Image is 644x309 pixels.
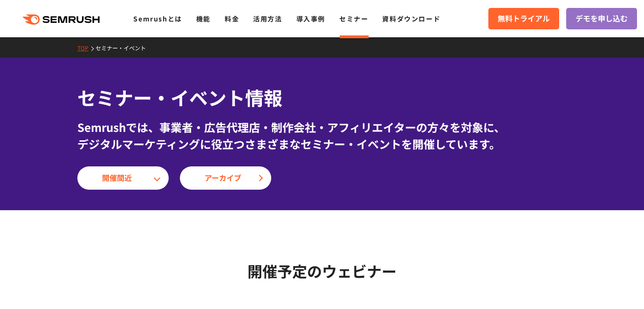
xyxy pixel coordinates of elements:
h2: 開催予定のウェビナー [54,259,590,282]
div: Semrushでは、事業者・広告代理店・制作会社・アフィリエイターの方々を対象に、 デジタルマーケティングに役立つさまざまなセミナー・イベントを開催しています。 [77,119,567,152]
span: アーカイブ [205,172,247,184]
a: セミナー・イベント [96,44,153,52]
a: 開催間近 [77,166,169,190]
a: 機能 [196,14,211,23]
span: デモを申し込む [575,13,628,25]
span: 開催間近 [102,172,144,184]
a: デモを申し込む [566,8,637,29]
a: 資料ダウンロード [382,14,440,23]
a: 無料トライアル [488,8,559,29]
span: 無料トライアル [498,13,550,25]
a: Semrushとは [133,14,182,23]
a: 料金 [225,14,239,23]
a: 活用方法 [253,14,282,23]
h1: セミナー・イベント情報 [77,84,567,111]
a: 導入事例 [296,14,325,23]
a: アーカイブ [180,166,271,190]
a: セミナー [339,14,368,23]
a: TOP [77,44,96,52]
